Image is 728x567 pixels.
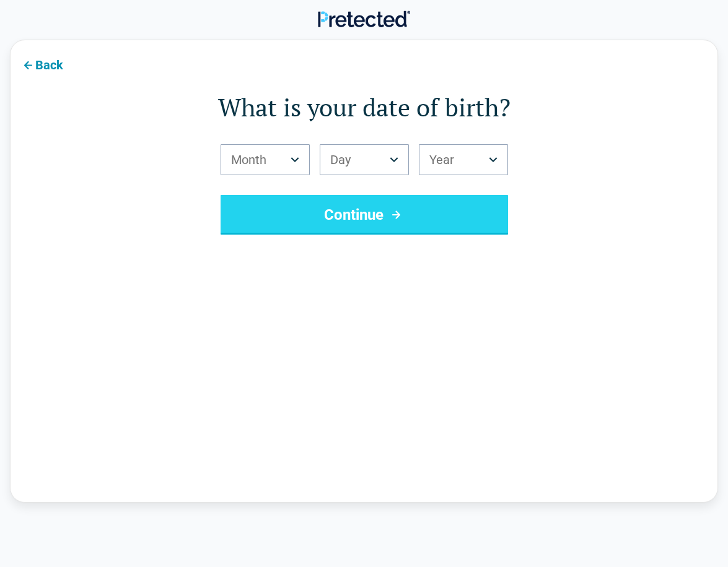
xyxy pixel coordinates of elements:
button: Birth Year [419,144,508,175]
button: Birth Day [320,144,409,175]
button: Continue [221,195,508,235]
button: Birth Month [221,144,310,175]
h1: What is your date of birth? [60,90,668,124]
button: Back [11,50,73,78]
